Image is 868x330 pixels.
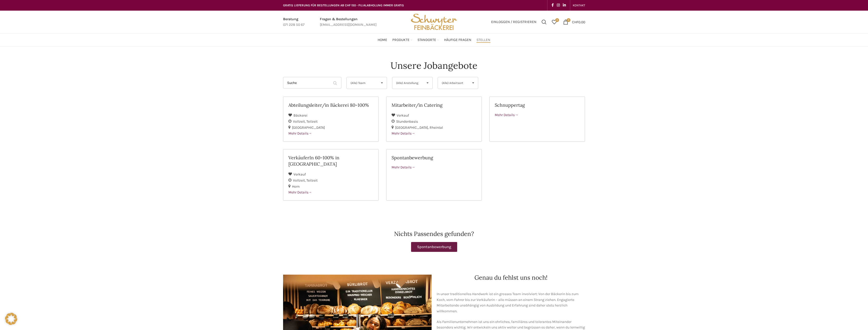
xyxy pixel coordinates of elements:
[350,77,375,89] span: (Alle) Team
[570,0,588,10] div: Secondary navigation
[292,125,325,130] span: [GEOGRAPHIC_DATA]
[293,172,306,177] span: Verkauf
[397,113,409,118] span: Verkauf
[396,119,418,124] span: Stundenbasis
[288,102,373,108] h2: Abteilungsleiter/in Bäckerei 80-100%
[283,16,305,28] a: Infobox link
[377,77,387,89] span: ▾
[392,38,410,42] span: Produkte
[409,19,459,24] a: Site logo
[423,77,432,89] span: ▾
[411,242,457,252] a: Spontanbewerbung
[550,2,555,9] a: Facebook social link
[444,38,471,42] span: Häufige Fragen
[283,231,585,237] h2: Nichts Passendes gefunden?
[437,291,585,314] p: In unser traditionelles Handwerk ist ein grosses Team involviert: Von der Bäckerin bis zum Koch, ...
[468,77,478,89] span: ▾
[489,97,585,142] a: Schnuppertag Mehr Details
[288,131,312,136] span: Mehr Details
[572,20,585,24] bdi: 0.00
[561,2,567,9] a: Linkedin social link
[555,18,559,22] span: 0
[281,35,588,45] div: Main navigation
[573,4,585,7] span: KONTAKT
[539,17,549,27] a: Suchen
[489,17,539,27] a: Einloggen / Registrieren
[320,16,377,28] a: Infobox link
[491,20,537,24] span: Einloggen / Registrieren
[392,165,415,169] span: Mehr Details
[444,35,471,45] a: Häufige Fragen
[392,155,476,161] h2: Spontanbewerbung
[292,184,300,189] span: Horn
[395,125,430,130] span: [GEOGRAPHIC_DATA]
[392,35,412,45] a: Produkte
[476,38,490,42] span: Stellen
[378,38,387,42] span: Home
[392,131,415,136] span: Mehr Details
[442,77,466,89] span: (Alle) Arbeitsort
[396,77,420,89] span: (Alle) Anstellung
[283,149,379,201] a: VerkäuferIn 60-100% in [GEOGRAPHIC_DATA] Verkauf Vollzeit Teilzeit Horn Mehr Details
[391,59,477,72] h4: Unsere Jobangebote
[417,38,436,42] span: Standorte
[386,149,482,201] a: Spontanbewerbung Mehr Details
[549,17,559,27] div: Meine Wunschliste
[573,0,585,10] a: KONTAKT
[409,11,459,33] img: Bäckerei Schwyter
[306,119,318,124] span: Teilzeit
[417,245,451,249] span: Spontanbewerbung
[561,17,588,27] a: 0 CHF0.00
[549,17,559,27] a: 0
[476,35,490,45] a: Stellen
[386,97,482,142] a: Mitarbeiter/in Catering Verkauf Stundenbasis [GEOGRAPHIC_DATA] Rheintal Mehr Details
[283,4,404,7] span: GRATIS LIEFERUNG FÜR BESTELLUNGEN AB CHF 150 - FILIALABHOLUNG IMMER GRATIS
[378,35,387,45] a: Home
[288,155,373,167] h2: VerkäuferIn 60-100% in [GEOGRAPHIC_DATA]
[437,275,585,281] h2: Genau du fehlst uns noch!
[495,102,580,108] h2: Schnuppertag
[283,97,379,142] a: Abteilungsleiter/in Bäckerei 80-100% Bäckerei Vollzeit Teilzeit [GEOGRAPHIC_DATA] Mehr Details
[417,35,439,45] a: Standorte
[306,178,318,183] span: Teilzeit
[495,113,518,117] span: Mehr Details
[293,113,307,118] span: Bäckerei
[430,125,443,130] span: Rheintal
[283,77,341,89] input: Suche
[293,119,306,124] span: Vollzeit
[392,102,476,108] h2: Mitarbeiter/in Catering
[293,178,306,183] span: Vollzeit
[555,2,561,9] a: Instagram social link
[572,20,578,24] span: CHF
[567,18,570,22] span: 0
[288,190,312,194] span: Mehr Details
